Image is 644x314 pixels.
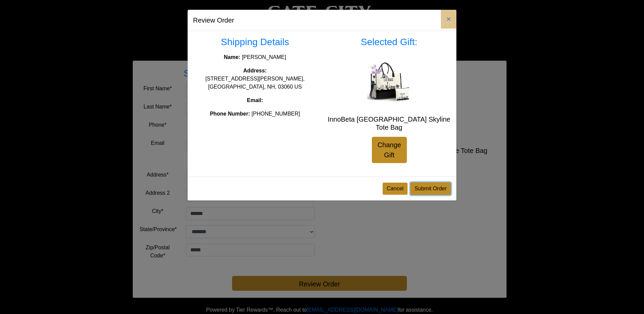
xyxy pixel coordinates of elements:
[372,137,407,163] a: Change Gift
[247,97,263,103] strong: Email:
[327,115,451,131] h5: InnoBeta [GEOGRAPHIC_DATA] Skyline Tote Bag
[362,56,416,110] img: InnoBeta Las Vegas Skyline Tote Bag
[441,10,456,29] button: Close
[383,183,408,195] button: Cancel
[224,54,240,60] strong: Name:
[243,68,266,73] strong: Address:
[252,111,300,117] span: [PHONE_NUMBER]
[410,182,451,195] button: Submit Order
[193,36,317,48] h3: Shipping Details
[242,54,286,60] span: [PERSON_NAME]
[210,111,250,117] strong: Phone Number:
[193,15,234,25] h5: Review Order
[446,14,451,24] span: ×
[327,36,451,48] h3: Selected Gift:
[205,76,304,90] span: [STREET_ADDRESS][PERSON_NAME], [GEOGRAPHIC_DATA], NH, 03060 US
